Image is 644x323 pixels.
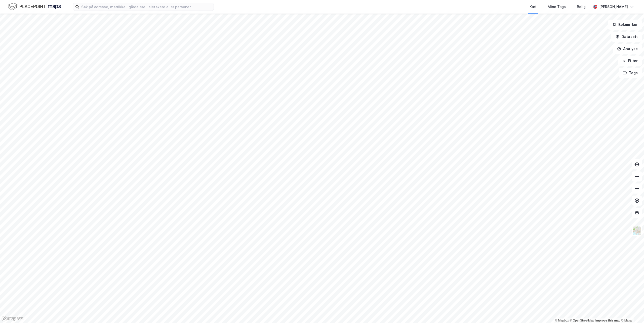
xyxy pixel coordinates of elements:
div: [PERSON_NAME] [599,4,628,10]
button: Tags [619,68,642,78]
button: Analyse [613,44,642,54]
img: logo.f888ab2527a4732fd821a326f86c7f29.svg [8,2,61,11]
iframe: Chat Widget [619,299,644,323]
div: Mine Tags [548,4,566,10]
img: Z [632,226,642,236]
a: Improve this map [595,319,620,322]
button: Filter [618,56,642,66]
button: Bokmerker [608,20,642,30]
a: Mapbox [555,319,569,322]
a: Mapbox homepage [2,316,24,321]
div: Kart [530,4,537,10]
a: OpenStreetMap [570,319,594,322]
button: Datasett [611,32,642,42]
div: Kontrollprogram for chat [619,299,644,323]
div: Bolig [577,4,586,10]
input: Søk på adresse, matrikkel, gårdeiere, leietakere eller personer [79,3,214,11]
